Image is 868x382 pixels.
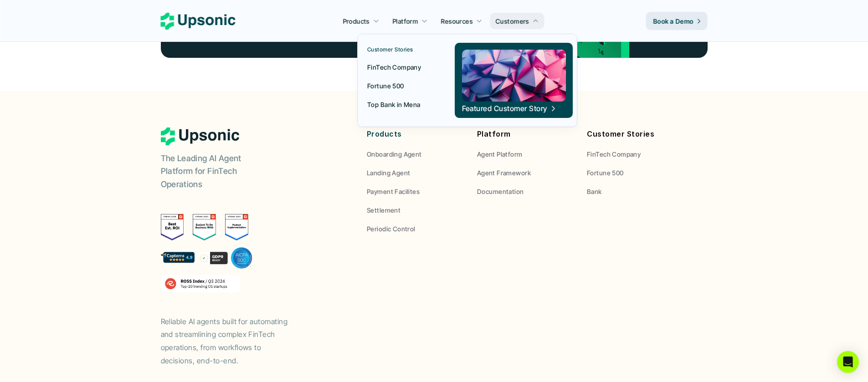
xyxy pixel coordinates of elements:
[441,16,473,26] p: Resources
[477,168,531,178] p: Agent Framework
[161,152,275,191] p: The Leading AI Agent Platform for FinTech Operations
[367,81,404,91] p: Fortune 500
[367,149,422,159] p: Onboarding Agent
[477,187,524,196] p: Documentation
[161,315,298,367] p: Reliable AI agents built for automating and streamlining complex FinTech operations, from workflo...
[455,43,573,118] a: Featured Customer Story
[367,205,401,215] p: Settlement
[362,59,439,75] a: FinTech Company
[462,104,557,113] span: Featured Customer Story
[367,46,413,53] p: Customer Stories
[337,13,385,29] a: Products
[367,149,463,159] a: Onboarding Agent
[367,168,410,178] p: Landing Agent
[367,100,421,109] p: Top Bank in Mena
[587,127,683,141] p: Customer Stories
[477,187,574,196] a: Documentation
[477,127,574,141] p: Platform
[392,16,418,26] p: Platform
[653,16,694,26] p: Book a Demo
[587,187,602,196] p: Bank
[477,149,523,159] p: Agent Platform
[367,224,416,234] p: Periodic Control
[367,62,421,72] p: FinTech Company
[837,351,859,373] div: Open Intercom Messenger
[587,149,641,159] p: FinTech Company
[462,107,547,110] p: Featured Customer Story
[367,205,463,215] a: Settlement
[362,96,439,112] a: Top Bank in Mena
[343,16,370,26] p: Products
[646,12,708,30] a: Book a Demo
[367,187,463,196] a: Payment Facilites
[367,224,463,234] a: Periodic Control
[367,168,463,178] a: Landing Agent
[587,168,624,178] p: Fortune 500
[496,16,529,26] p: Customers
[367,187,420,196] p: Payment Facilites
[367,127,463,141] p: Products
[362,77,439,94] a: Fortune 500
